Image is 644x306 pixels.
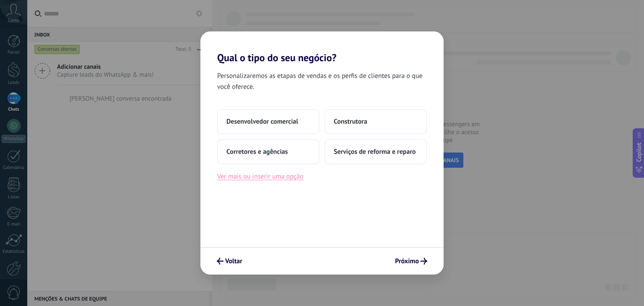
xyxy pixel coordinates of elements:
button: Próximo [391,254,431,268]
button: Construtora [325,109,427,134]
span: Corretores e agências [226,148,288,156]
button: Serviços de reforma e reparo [325,139,427,164]
span: Voltar [225,258,242,264]
button: Corretores e agências [217,139,319,164]
span: Personalizaremos as etapas de vendas e os perfis de clientes para o que você oferece. [217,70,427,92]
button: Desenvolvedor comercial [217,109,319,134]
h2: Qual o tipo do seu negócio? [200,31,444,64]
span: Próximo [395,258,419,264]
span: Serviços de reforma e reparo [334,148,416,156]
span: Construtora [334,117,367,126]
button: Voltar [213,254,246,268]
button: Ver mais ou inserir uma opção [217,171,304,182]
span: Desenvolvedor comercial [226,117,298,126]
